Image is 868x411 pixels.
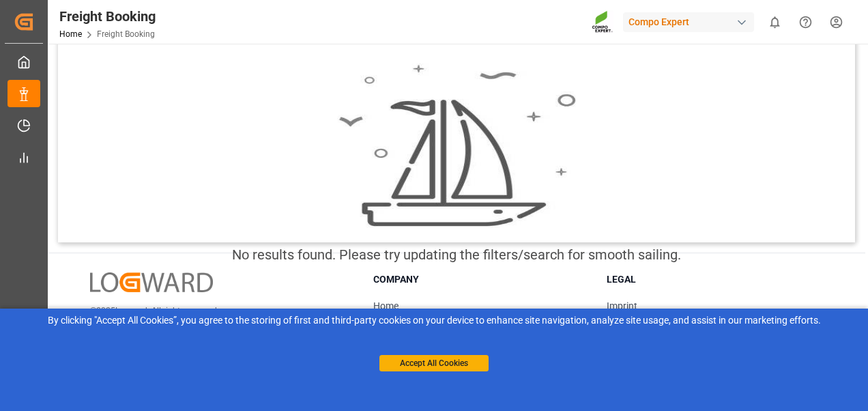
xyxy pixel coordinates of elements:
button: show 0 new notifications [759,7,790,38]
a: Home [373,300,399,311]
button: Compo Expert [623,9,759,35]
a: Home [59,29,82,39]
p: © 2025 Logward. All rights reserved. [90,304,339,317]
div: By clicking "Accept All Cookies”, you agree to the storing of first and third-party cookies on yo... [10,313,858,328]
button: Help Center [790,7,821,38]
a: Imprint [607,300,637,311]
div: Freight Booking [59,6,156,27]
img: Screenshot%202023-09-29%20at%2010.02.21.png_1712312052.png [592,10,613,34]
img: smooth_sailing.jpeg [337,63,576,228]
div: No results found. Please try updating the filters/search for smooth sailing. [232,244,681,265]
button: Accept All Cookies [379,355,489,371]
div: Compo Expert [623,12,754,32]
